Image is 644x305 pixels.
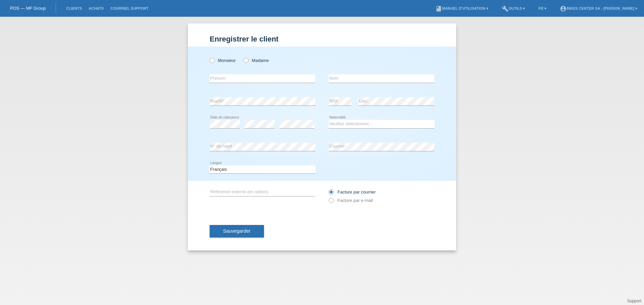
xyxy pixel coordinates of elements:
a: bookManuel d’utilisation ▾ [432,6,492,10]
a: buildOutils ▾ [498,6,528,10]
a: Courriel Support [107,6,152,10]
a: account_circleBIKES CENTER SA - [PERSON_NAME] ▾ [556,6,641,10]
a: Support [627,299,641,303]
i: build [502,5,508,12]
label: Facture par e-mail [329,198,373,203]
i: book [435,5,442,12]
a: POS — MF Group [10,6,46,11]
a: Achats [85,6,107,10]
label: Madame [244,58,269,63]
label: Monsieur [210,58,236,63]
input: Facture par e-mail [329,198,333,206]
a: FR ▾ [535,6,550,10]
i: account_circle [560,5,567,12]
button: Sauvegarder [210,225,264,238]
input: Monsieur [210,58,214,62]
input: Facture par courrier [329,189,333,198]
a: Clients [63,6,85,10]
label: Facture par courrier [329,189,376,195]
span: Sauvegarder [223,228,251,234]
input: Madame [244,58,248,62]
h1: Enregistrer le client [210,35,434,43]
